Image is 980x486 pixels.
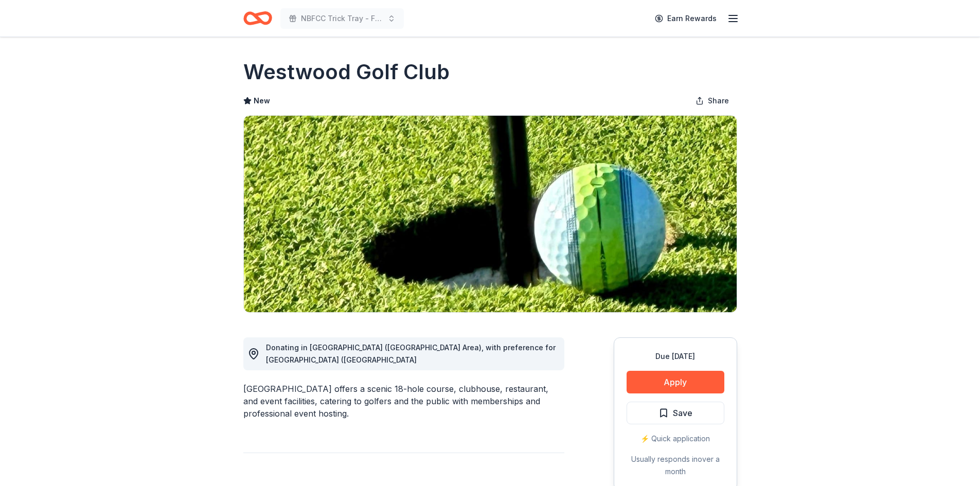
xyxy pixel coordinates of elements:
[243,58,450,86] h1: Westwood Golf Club
[627,371,724,393] button: Apply
[687,91,737,111] button: Share
[627,433,724,445] div: ⚡️ Quick application
[708,95,729,107] span: Share
[266,343,556,364] span: Donating in [GEOGRAPHIC_DATA] ([GEOGRAPHIC_DATA] Area), with preference for [GEOGRAPHIC_DATA] ([G...
[244,116,737,312] img: Image for Westwood Golf Club
[243,6,272,30] a: Home
[301,12,383,25] span: NBFCC Trick Tray - Fundraiser
[627,453,724,478] div: Usually responds in over a month
[243,383,564,420] div: [GEOGRAPHIC_DATA] offers a scenic 18-hole course, clubhouse, restaurant, and event facilities, ca...
[627,402,724,424] button: Save
[254,95,270,107] span: New
[627,350,724,363] div: Due [DATE]
[673,406,692,420] span: Save
[649,9,723,28] a: Earn Rewards
[280,8,404,29] button: NBFCC Trick Tray - Fundraiser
